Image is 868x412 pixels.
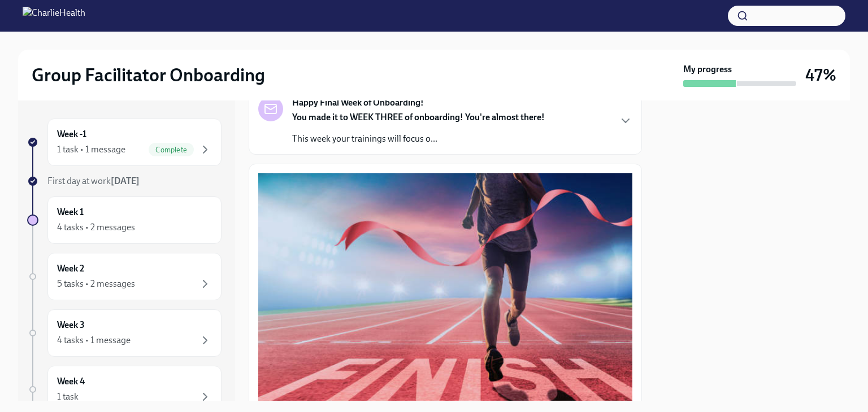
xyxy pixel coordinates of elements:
[149,146,194,154] span: Complete
[32,64,265,86] h2: Group Facilitator Onboarding
[57,334,131,347] div: 4 tasks • 1 message
[57,375,85,388] h6: Week 4
[27,253,222,300] a: Week 25 tasks • 2 messages
[57,262,84,275] h6: Week 2
[805,65,836,85] h3: 47%
[57,206,84,218] h6: Week 1
[27,309,222,357] a: Week 34 tasks • 1 message
[47,176,140,186] span: First day at work
[683,63,732,76] strong: My progress
[23,7,85,25] img: CharlieHealth
[111,176,140,186] strong: [DATE]
[27,175,222,187] a: First day at work[DATE]
[57,391,79,403] div: 1 task
[292,112,545,122] strong: You made it to WEEK THREE of onboarding! You're almost there!
[57,143,125,156] div: 1 task • 1 message
[57,278,135,290] div: 5 tasks • 2 messages
[27,119,222,166] a: Week -11 task • 1 messageComplete
[292,133,545,145] p: This week your trainings will focus o...
[57,221,135,234] div: 4 tasks • 2 messages
[292,97,424,109] strong: Happy Final Week of Onboarding!
[27,196,222,244] a: Week 14 tasks • 2 messages
[57,128,86,141] h6: Week -1
[57,319,85,331] h6: Week 3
